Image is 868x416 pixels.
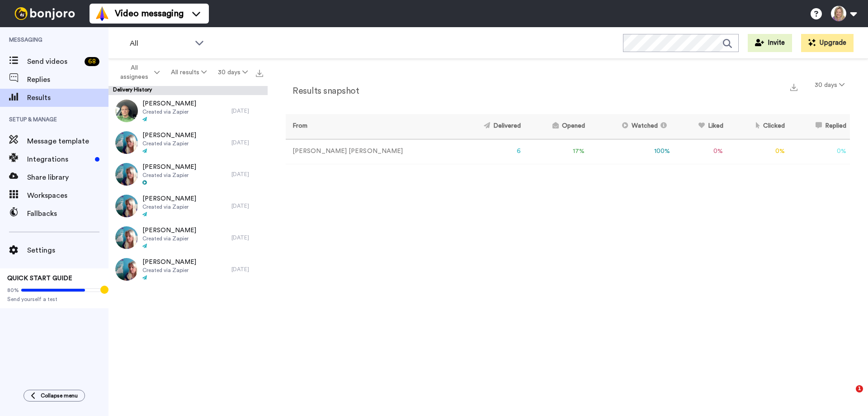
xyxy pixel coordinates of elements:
div: [DATE] [231,202,263,210]
span: Created via Zapier [142,108,196,115]
img: f4949f94-ddb7-4b70-8f35-d18c396f049a-thumb.jpg [115,258,138,281]
button: Export a summary of each team member’s results that match this filter now. [788,80,800,93]
img: 292bb891-6afb-47d6-9ed5-b706664e1e10-thumb.jpg [115,100,138,122]
a: [PERSON_NAME]Created via Zapier[DATE] [108,222,268,253]
td: [PERSON_NAME] [PERSON_NAME] [286,139,454,164]
img: 600dd13e-7dbc-4a94-abff-79653b1237fd-thumb.jpg [115,131,138,154]
td: 6 [454,139,524,164]
a: [PERSON_NAME]Created via Zapier[DATE] [108,253,268,285]
span: Workspaces [27,190,108,201]
div: Delivery History [108,86,268,95]
span: All assignees [116,63,152,81]
span: Fallbacks [27,208,108,219]
button: Export all results that match these filters now. [253,66,266,79]
button: 30 days [212,64,253,81]
td: 0 % [727,139,789,164]
button: All results [165,64,212,81]
div: Tooltip anchor [100,286,108,294]
th: Clicked [727,114,789,139]
button: Upgrade [801,34,854,52]
div: [DATE] [231,266,263,273]
span: Settings [27,245,108,256]
div: [DATE] [231,107,263,115]
span: Message template [27,136,108,147]
button: All assignees [110,60,165,85]
span: 1 [856,385,863,392]
span: 80% [7,287,19,294]
span: Share library [27,172,108,183]
span: Replies [27,74,108,85]
iframe: Intercom live chat [837,385,859,407]
span: [PERSON_NAME] [142,163,196,172]
span: Created via Zapier [142,203,196,210]
img: bj-logo-header-white.svg [11,7,79,20]
span: [PERSON_NAME] [142,226,196,235]
th: Replied [788,114,850,139]
a: [PERSON_NAME]Created via Zapier[DATE] [108,95,268,127]
span: Results [27,92,108,103]
a: [PERSON_NAME]Created via Zapier[DATE] [108,127,268,158]
span: Send yourself a test [7,296,101,303]
span: All [130,38,190,49]
div: [DATE] [231,171,263,178]
div: 68 [85,57,99,66]
span: [PERSON_NAME] [142,194,196,203]
span: QUICK START GUIDE [7,275,72,282]
h2: Results snapshot [286,86,359,96]
div: [DATE] [231,234,263,241]
td: 100 % [589,139,674,164]
th: Liked [674,114,726,139]
img: d6a84138-8a3e-4e6f-8180-56ccfb010898-thumb.jpg [115,195,138,217]
button: Collapse menu [24,390,85,402]
span: [PERSON_NAME] [142,99,196,108]
span: Created via Zapier [142,172,196,179]
span: [PERSON_NAME] [142,131,196,140]
a: [PERSON_NAME]Created via Zapier[DATE] [108,158,268,190]
span: Created via Zapier [142,140,196,147]
img: export.svg [790,84,797,91]
button: Invite [748,34,792,52]
span: Send videos [27,56,81,67]
span: Collapse menu [41,392,78,399]
div: [DATE] [231,139,263,146]
img: 09e03d3c-869b-41c9-a18a-9526d86fc7cd-thumb.jpg [115,163,138,186]
span: Created via Zapier [142,235,196,242]
th: Opened [524,114,588,139]
th: Delivered [454,114,524,139]
span: [PERSON_NAME] [142,258,196,267]
span: Created via Zapier [142,267,196,274]
button: 30 days [809,77,850,93]
th: Watched [589,114,674,139]
span: Video messaging [115,7,184,20]
td: 17 % [524,139,588,164]
td: 0 % [674,139,726,164]
a: [PERSON_NAME]Created via Zapier[DATE] [108,190,268,222]
th: From [286,114,454,139]
img: vm-color.svg [95,6,109,21]
td: 0 % [788,139,850,164]
span: Integrations [27,154,91,165]
img: a4807565-cd31-4b4c-8436-851abd8f342f-thumb.jpg [115,226,138,249]
img: export.svg [256,70,263,77]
